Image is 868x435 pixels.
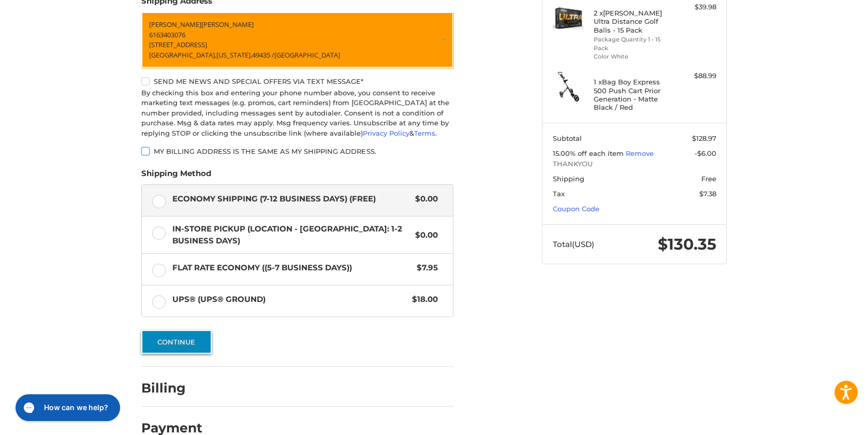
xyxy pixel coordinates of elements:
[141,168,211,184] legend: Shipping Method
[141,147,453,155] label: My billing address is the same as my shipping address.
[594,35,673,52] li: Package Quantity 1 - 15 Pack
[407,294,438,306] span: $18.00
[701,175,716,183] span: Free
[363,129,409,137] a: Privacy Policy
[626,149,654,157] a: Remove
[675,2,716,12] div: $39.98
[149,40,207,49] span: [STREET_ADDRESS]
[172,294,407,306] span: UPS® (UPS® Ground)
[216,50,252,60] span: [US_STATE],
[658,235,716,254] span: $130.35
[274,50,340,60] span: [GEOGRAPHIC_DATA]
[410,193,438,205] span: $0.00
[149,50,216,60] span: [GEOGRAPHIC_DATA],
[141,330,212,354] button: Continue
[414,129,435,137] a: Terms
[594,52,673,61] li: Color White
[553,159,716,169] span: THANKYOU
[149,20,201,29] span: [PERSON_NAME]
[553,175,584,183] span: Shipping
[675,71,716,81] div: $88.99
[594,9,673,34] h4: 2 x [PERSON_NAME] Ultra Distance Golf Balls - 15 Pack
[410,229,438,241] span: $0.00
[141,380,202,396] h2: Billing
[553,149,626,157] span: 15.00% off each item
[594,78,673,111] h4: 1 x Bag Boy Express 500 Push Cart Prior Generation - Matte Black / Red
[201,20,254,29] span: [PERSON_NAME]
[553,239,594,249] span: Total (USD)
[172,223,410,247] span: In-Store Pickup (Location - [GEOGRAPHIC_DATA]: 1-2 BUSINESS DAYS)
[553,205,599,213] a: Coupon Code
[172,262,412,274] span: Flat Rate Economy ((5-7 Business Days))
[149,30,185,39] span: 6163403076
[172,193,410,205] span: Economy Shipping (7-12 Business Days) (Free)
[553,134,582,142] span: Subtotal
[141,12,453,68] a: Enter or select a different address
[141,88,453,139] div: By checking this box and entering your phone number above, you consent to receive marketing text ...
[411,262,438,274] span: $7.95
[10,390,123,425] iframe: Gorgias live chat messenger
[695,149,716,157] span: -$6.00
[252,50,274,60] span: 49435 /
[692,134,716,142] span: $128.97
[783,407,868,435] iframe: Google Customer Reviews
[699,190,716,198] span: $7.38
[553,190,565,198] span: Tax
[141,77,453,85] label: Send me news and special offers via text message*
